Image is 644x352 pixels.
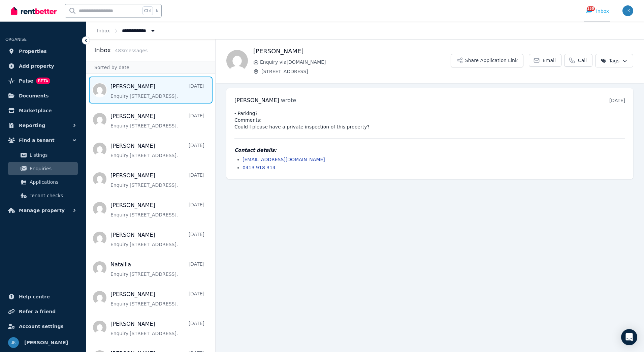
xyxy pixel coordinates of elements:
span: [PERSON_NAME] [234,97,279,104]
span: Enquiry via [DOMAIN_NAME] [260,59,451,65]
span: Find a tenant [19,136,55,144]
a: Tenant checks [8,189,78,202]
button: Manage property [5,204,80,217]
div: Sorted by date [86,61,215,74]
span: wrote [281,97,296,104]
h1: [PERSON_NAME] [253,47,451,56]
h4: Contact details: [234,147,625,153]
span: k [156,8,158,13]
span: [STREET_ADDRESS] [261,68,451,75]
span: Add property [19,62,54,70]
div: Inbox [585,8,609,14]
a: Listings [8,148,78,162]
a: [PERSON_NAME][DATE]Enquiry:[STREET_ADDRESS]. [110,320,204,337]
span: Manage property [19,206,65,214]
span: Help centre [19,293,50,301]
a: [PERSON_NAME][DATE]Enquiry:[STREET_ADDRESS]. [110,83,204,99]
a: [PERSON_NAME][DATE]Enquiry:[STREET_ADDRESS]. [110,231,204,248]
a: Inbox [97,28,110,33]
span: Tags [601,57,619,64]
span: Call [578,57,587,64]
img: Joanna Kunicka [8,337,19,348]
a: Call [564,54,592,67]
a: Email [529,54,561,67]
nav: Breadcrumb [86,22,167,39]
a: Applications [8,175,78,189]
span: Refer a friend [19,307,56,316]
a: [PERSON_NAME][DATE]Enquiry:[STREET_ADDRESS]. [110,290,204,307]
button: Find a tenant [5,134,80,147]
a: [PERSON_NAME][DATE]Enquiry:[STREET_ADDRESS]. [110,201,204,218]
button: Tags [595,54,633,67]
span: Documents [19,92,49,100]
span: Enquiries [30,165,75,173]
span: Email [543,57,556,64]
time: [DATE] [609,98,625,103]
div: Open Intercom Messenger [621,329,637,345]
a: Documents [5,89,80,102]
span: Listings [30,151,75,159]
span: Account settings [19,322,64,330]
span: 483 message s [115,48,148,53]
a: [PERSON_NAME][DATE]Enquiry:[STREET_ADDRESS]. [110,172,204,188]
a: [PERSON_NAME][DATE]Enquiry:[STREET_ADDRESS]. [110,112,204,129]
button: Share Application Link [451,54,523,67]
span: ORGANISE [5,37,27,42]
a: Account settings [5,320,80,333]
span: [PERSON_NAME] [24,339,68,347]
a: [EMAIL_ADDRESS][DOMAIN_NAME] [243,157,325,162]
span: BETA [36,78,50,84]
a: Nataliia[DATE]Enquiry:[STREET_ADDRESS]. [110,261,204,277]
img: Joan [226,50,248,71]
h2: Inbox [94,46,111,55]
a: Properties [5,45,80,58]
a: Help centre [5,290,80,303]
span: Ctrl [142,6,153,15]
img: Joanna Kunicka [622,5,633,16]
a: Add property [5,59,80,73]
button: Reporting [5,119,80,132]
pre: - Parking? Comments: Could I please have a private inspection of this property? [234,110,625,130]
span: Properties [19,47,47,55]
span: Applications [30,178,75,186]
a: Refer a friend [5,305,80,318]
a: 0413 918 314 [243,165,276,170]
span: Reporting [19,121,45,129]
a: PulseBETA [5,74,80,88]
span: Tenant checks [30,192,75,200]
a: Marketplace [5,104,80,117]
img: RentBetter [11,6,57,16]
span: Marketplace [19,107,52,115]
span: 250 [587,6,595,11]
a: Enquiries [8,162,78,175]
span: Pulse [19,77,33,85]
a: [PERSON_NAME][DATE]Enquiry:[STREET_ADDRESS]. [110,142,204,159]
